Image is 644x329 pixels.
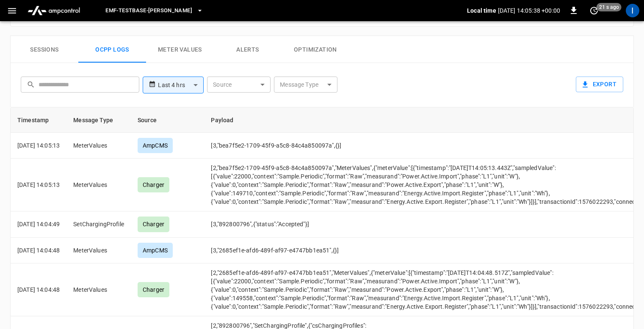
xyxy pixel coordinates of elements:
td: MeterValues [66,238,131,263]
p: [DATE] 14:05:13 [17,141,60,150]
button: Meter Values [146,36,214,63]
div: Charger [138,177,169,192]
div: Last 4 hrs [158,77,204,93]
div: Charger [138,282,169,297]
p: [DATE] 14:05:38 +00:00 [498,6,560,15]
td: MeterValues [66,263,131,316]
span: 21 s ago [597,3,622,11]
button: Alerts [214,36,282,63]
button: Export [576,77,623,92]
button: eMF-Testbase-[PERSON_NAME] [102,3,207,19]
div: AmpCMS [138,138,173,153]
th: Source [131,107,204,133]
div: profile-icon [626,4,639,17]
p: [DATE] 14:04:48 [17,285,60,294]
th: Message Type [66,107,131,133]
button: Optimization [282,36,349,63]
button: Sessions [11,36,78,63]
td: MeterValues [66,159,131,211]
img: ampcontrol.io logo [24,3,83,19]
button: Ocpp logs [78,36,146,63]
span: eMF-Testbase-[PERSON_NAME] [105,6,192,16]
button: set refresh interval [587,4,601,17]
td: SetChargingProfile [66,211,131,237]
p: [DATE] 14:04:48 [17,246,60,255]
p: [DATE] 14:04:49 [17,220,60,228]
td: MeterValues [66,133,131,159]
th: Timestamp [11,107,66,133]
div: AmpCMS [138,243,173,258]
p: Local time [467,6,496,15]
p: [DATE] 14:05:13 [17,181,60,189]
div: Charger [138,217,169,232]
